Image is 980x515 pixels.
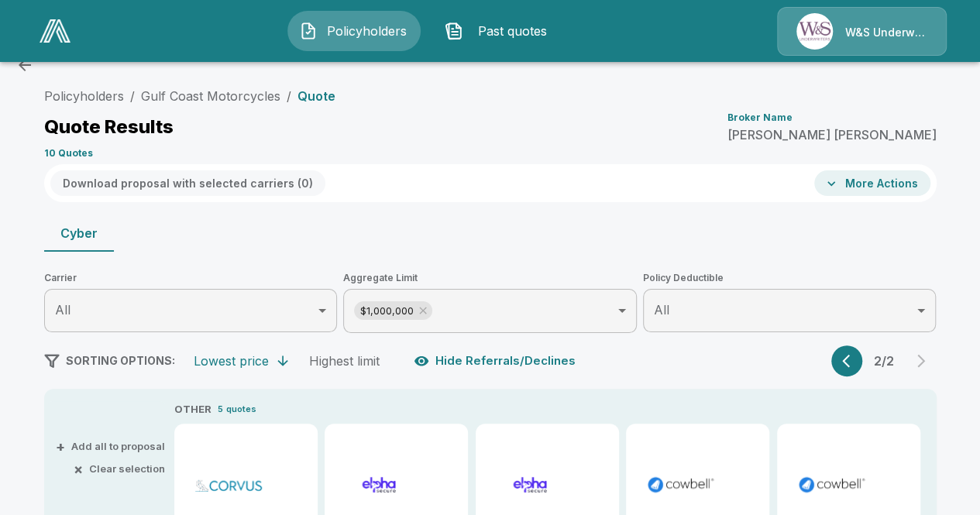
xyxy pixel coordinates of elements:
[44,270,338,286] span: Carrier
[193,473,265,496] img: corvuscybersurplus
[814,170,930,196] button: More Actions
[55,302,70,318] span: All
[226,403,256,416] p: quotes
[218,403,223,416] p: 5
[343,270,637,286] span: Aggregate Limit
[309,353,380,369] div: Highest limit
[324,22,409,40] span: Policyholders
[141,88,280,104] a: Gulf Coast Motorcycles
[727,113,793,122] p: Broker Name
[354,302,420,320] span: $1,000,000
[44,215,114,252] button: Cyber
[44,149,93,158] p: 10 Quotes
[643,270,937,286] span: Policy Deductible
[645,473,717,496] img: cowbellp250
[287,11,421,51] button: Policyholders IconPolicyholders
[494,473,566,496] img: elphacyberstandard
[727,129,937,141] p: [PERSON_NAME] [PERSON_NAME]
[297,90,335,102] p: Quote
[77,464,165,474] button: ×Clear selection
[74,464,83,474] span: ×
[44,88,124,104] a: Policyholders
[868,355,899,367] p: 2 / 2
[194,353,269,369] div: Lowest price
[44,87,335,105] nav: breadcrumb
[445,22,463,40] img: Past quotes Icon
[299,22,318,40] img: Policyholders Icon
[433,11,566,51] button: Past quotes IconPast quotes
[50,170,325,196] button: Download proposal with selected carriers (0)
[59,441,165,451] button: +Add all to proposal
[40,19,70,43] img: AA Logo
[130,87,135,105] li: /
[287,87,291,105] li: /
[343,473,415,496] img: elphacyberenhanced
[796,473,868,496] img: cowbellp100
[174,402,211,417] p: OTHER
[654,302,669,318] span: All
[354,301,432,320] div: $1,000,000
[44,118,174,136] p: Quote Results
[66,354,175,367] span: SORTING OPTIONS:
[469,22,555,40] span: Past quotes
[411,346,582,376] button: Hide Referrals/Declines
